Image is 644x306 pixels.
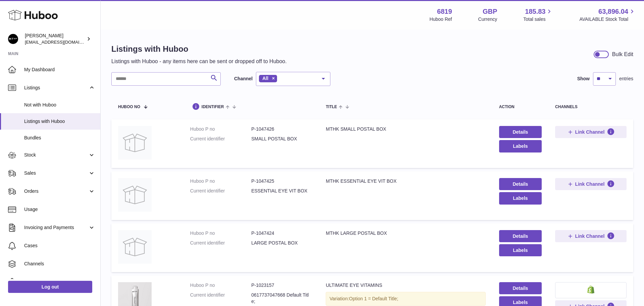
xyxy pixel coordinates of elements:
[430,16,452,23] div: Huboo Ref
[555,178,627,190] button: Link Channel
[118,230,152,264] img: MTHK LARGE POSTAL BOX
[437,7,452,16] strong: 6819
[499,140,542,152] button: Labels
[579,16,636,23] span: AVAILABLE Stock Total
[24,188,88,194] span: Orders
[25,33,85,45] div: [PERSON_NAME]
[118,126,152,160] img: MTHK SMALL POSTAL BOX
[555,230,627,242] button: Link Channel
[478,16,497,23] div: Currency
[111,44,287,54] h1: Listings with Huboo
[24,243,95,249] span: Cases
[579,7,636,23] a: 63,896.04 AVAILABLE Stock Total
[190,136,251,142] dt: Current identifier
[190,178,251,184] dt: Huboo P no
[598,7,628,16] span: 63,896.04
[251,178,312,184] dd: P-1047425
[575,129,605,135] span: Link Channel
[24,170,88,176] span: Sales
[499,192,542,204] button: Labels
[499,282,542,294] a: Details
[251,282,312,289] dd: P-1023157
[577,76,590,82] label: Show
[619,76,633,82] span: entries
[8,281,92,293] a: Log out
[190,240,251,246] dt: Current identifier
[234,76,253,82] label: Channel
[24,279,95,285] span: Settings
[24,102,95,108] span: Not with Huboo
[8,34,18,44] img: internalAdmin-6819@internal.huboo.com
[326,178,485,184] div: MTHK ESSENTIAL EYE VIT BOX
[587,286,594,294] img: shopify-small.png
[523,16,553,23] span: Total sales
[190,282,251,289] dt: Huboo P no
[523,7,553,23] a: 185.83 Total sales
[251,188,312,194] dd: ESSENTIAL EYE VIT BOX
[25,39,99,45] span: [EMAIL_ADDRESS][DOMAIN_NAME]
[251,230,312,236] dd: P-1047424
[190,188,251,194] dt: Current identifier
[118,105,140,109] span: Huboo no
[483,7,497,16] strong: GBP
[24,118,95,125] span: Listings with Huboo
[251,240,312,246] dd: LARGE POSTAL BOX
[499,230,542,242] a: Details
[251,292,312,305] dd: 0617737047668 Default Title;
[499,178,542,190] a: Details
[575,233,605,239] span: Link Channel
[190,292,251,305] dt: Current identifier
[190,126,251,132] dt: Huboo P no
[499,244,542,256] button: Labels
[24,224,88,231] span: Invoicing and Payments
[251,126,312,132] dd: P-1047426
[24,206,95,213] span: Usage
[326,126,485,132] div: MTHK SMALL POSTAL BOX
[24,152,88,158] span: Stock
[499,105,542,109] div: action
[190,230,251,236] dt: Huboo P no
[499,126,542,138] a: Details
[349,296,398,301] span: Option 1 = Default Title;
[251,136,312,142] dd: SMALL POSTAL BOX
[326,105,337,109] span: title
[24,135,95,141] span: Bundles
[24,261,95,267] span: Channels
[575,181,605,187] span: Link Channel
[326,292,485,306] div: Variation:
[118,178,152,212] img: MTHK ESSENTIAL EYE VIT BOX
[262,76,268,81] span: All
[24,67,95,73] span: My Dashboard
[202,105,224,109] span: identifier
[555,105,627,109] div: channels
[326,282,485,289] div: ULTIMATE EYE VITAMINS
[24,85,88,91] span: Listings
[111,58,287,65] p: Listings with Huboo - any items here can be sent or dropped off to Huboo.
[326,230,485,236] div: MTHK LARGE POSTAL BOX
[525,7,545,16] span: 185.83
[612,51,633,58] div: Bulk Edit
[555,126,627,138] button: Link Channel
